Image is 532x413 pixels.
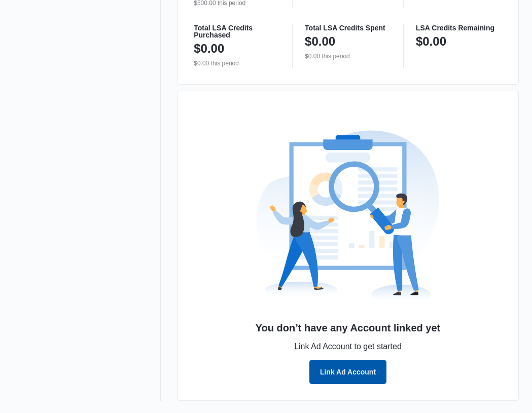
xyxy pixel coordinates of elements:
[194,59,280,68] p: $0.00 this period
[416,24,502,31] p: LSA Credits Remaining
[305,24,391,31] p: Total LSA Credits Spent
[309,360,386,384] button: Link Ad Account
[257,126,439,308] img: No Data
[416,33,446,50] p: $0.00
[194,320,502,335] h3: You don’t have any Account linked yet
[305,52,391,61] p: $0.00 this period
[194,24,280,39] p: Total LSA Credits Purchased
[194,41,224,57] p: $0.00
[305,33,335,50] p: $0.00
[194,341,502,353] p: Link Ad Account to get started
